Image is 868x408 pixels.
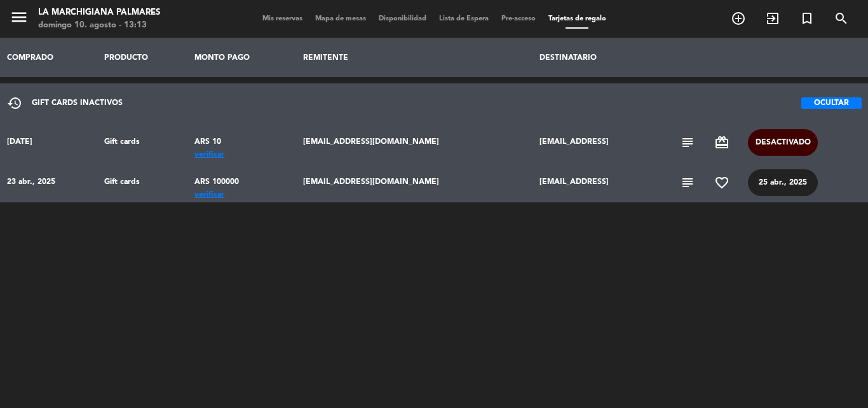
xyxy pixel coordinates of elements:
th: PRODUCTO [98,38,188,77]
div: ARS 10 [194,129,290,155]
th: REMITENTE [297,38,533,77]
span: Tarjetas de regalo [542,15,613,22]
span: restore [7,95,22,111]
span: Disponibilidad [372,15,433,22]
span: Pre-acceso [495,15,542,22]
td: Gift cards [98,122,188,162]
span: card_giftcard [714,135,729,150]
td: [EMAIL_ADDRESS] [533,162,664,202]
td: [EMAIL_ADDRESS][DOMAIN_NAME] [297,162,533,202]
span: subject [680,175,695,190]
td: [EMAIL_ADDRESS] [533,122,664,162]
span: Mapa de mesas [309,15,372,22]
button: DESACTIVADO [748,129,818,156]
i: add_circle_outline [731,11,746,26]
button: OCULTAR [801,97,862,109]
button: 25 abr., 2025 [748,169,818,196]
span: Mis reservas [256,15,309,22]
div: domingo 10. agosto - 13:13 [38,19,160,32]
i: turned_in_not [799,11,815,26]
span: subject [680,135,695,150]
i: menu [10,8,29,27]
div: ARS 100000 [194,169,290,195]
td: Gift cards [98,162,188,202]
i: search [834,11,849,26]
div: La Marchigiana Palmares [38,6,160,19]
span: Lista de Espera [433,15,495,22]
i: exit_to_app [765,11,780,26]
span: favorite_border [714,175,729,190]
button: menu [10,8,29,31]
div: GIFT CARDS INACTIVOS [7,90,123,116]
th: DESTINATARIO [533,38,664,77]
th: MONTO PAGO [188,38,297,77]
td: [EMAIL_ADDRESS][DOMAIN_NAME] [297,122,533,162]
